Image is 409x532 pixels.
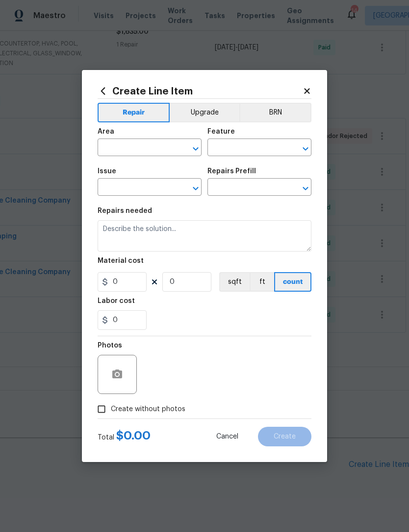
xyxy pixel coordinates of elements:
button: Open [299,142,312,156]
h2: Create Line Item [98,86,303,96]
button: Open [299,182,312,195]
button: BRN [239,103,311,122]
h5: Repairs Prefill [207,168,256,175]
div: Total [98,431,151,442]
h5: Material cost [98,257,144,264]
button: Repair [98,103,170,122]
button: count [274,272,311,292]
h5: Photos [98,342,122,349]
span: Create without photos [111,404,185,415]
h5: Labor cost [98,298,135,304]
button: sqft [219,272,250,292]
h5: Area [98,128,114,135]
h5: Feature [207,128,235,135]
h5: Issue [98,168,116,175]
span: Create [274,433,296,440]
span: Cancel [216,433,238,440]
span: $ 0.00 [116,430,151,441]
button: Open [189,142,203,156]
button: Open [189,182,203,195]
button: ft [250,272,274,292]
button: Cancel [201,427,254,446]
button: Create [258,427,311,446]
h5: Repairs needed [98,208,152,214]
button: Upgrade [170,103,240,122]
